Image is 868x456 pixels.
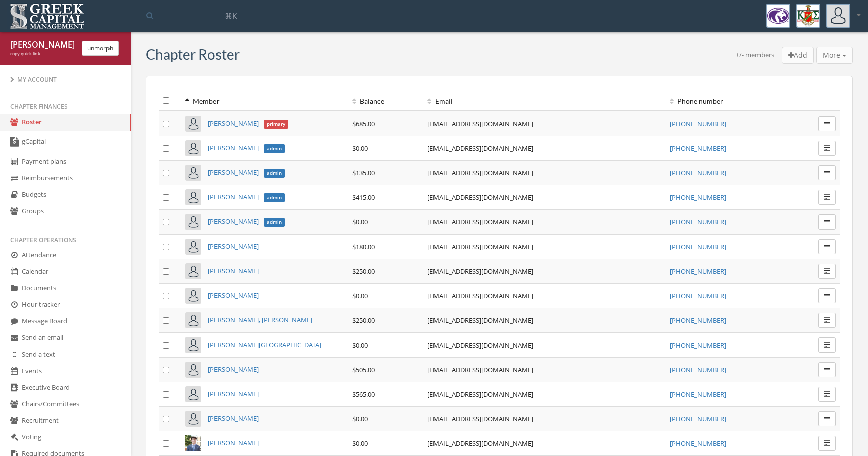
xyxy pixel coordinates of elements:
[736,50,774,64] div: +/- members
[670,242,726,251] a: [PHONE_NUMBER]
[427,144,533,153] a: [EMAIL_ADDRESS][DOMAIN_NAME]
[352,365,375,374] span: $505.00
[352,316,375,325] span: $250.00
[208,291,259,300] a: [PERSON_NAME]
[352,193,375,202] span: $415.00
[352,217,368,226] span: $0.00
[208,365,259,374] a: [PERSON_NAME]
[427,119,533,128] a: [EMAIL_ADDRESS][DOMAIN_NAME]
[208,143,284,152] a: [PERSON_NAME]admin
[348,91,424,111] th: Balance
[208,266,259,275] a: [PERSON_NAME]
[670,193,726,202] a: [PHONE_NUMBER]
[208,315,312,324] a: [PERSON_NAME], [PERSON_NAME]
[82,41,119,56] button: unmorph
[10,39,74,51] div: [PERSON_NAME] [PERSON_NAME]
[670,316,726,325] a: [PHONE_NUMBER]
[427,439,533,448] a: [EMAIL_ADDRESS][DOMAIN_NAME]
[427,217,533,226] a: [EMAIL_ADDRESS][DOMAIN_NAME]
[208,438,259,447] a: [PERSON_NAME]
[264,169,285,178] span: admin
[427,291,533,300] a: [EMAIL_ADDRESS][DOMAIN_NAME]
[666,91,779,111] th: Phone number
[264,218,285,227] span: admin
[352,439,368,448] span: $0.00
[427,267,533,276] a: [EMAIL_ADDRESS][DOMAIN_NAME]
[208,242,259,251] a: [PERSON_NAME]
[181,91,348,111] th: Member
[264,120,288,129] span: primary
[208,168,284,177] a: [PERSON_NAME]admin
[352,291,368,300] span: $0.00
[208,217,259,226] span: [PERSON_NAME]
[427,168,533,177] a: [EMAIL_ADDRESS][DOMAIN_NAME]
[670,267,726,276] a: [PHONE_NUMBER]
[423,91,666,111] th: Email
[427,390,533,399] a: [EMAIL_ADDRESS][DOMAIN_NAME]
[670,291,726,300] a: [PHONE_NUMBER]
[427,193,533,202] a: [EMAIL_ADDRESS][DOMAIN_NAME]
[670,340,726,350] a: [PHONE_NUMBER]
[225,11,237,21] span: ⌘K
[208,389,259,398] a: [PERSON_NAME]
[208,414,259,423] a: [PERSON_NAME]
[208,119,259,128] span: [PERSON_NAME]
[208,119,288,128] a: [PERSON_NAME]primary
[670,119,726,128] a: [PHONE_NUMBER]
[352,168,375,177] span: $135.00
[352,144,368,153] span: $0.00
[670,414,726,423] a: [PHONE_NUMBER]
[427,365,533,374] a: [EMAIL_ADDRESS][DOMAIN_NAME]
[352,340,368,350] span: $0.00
[208,143,259,152] span: [PERSON_NAME]
[10,51,74,57] div: copy quick link
[208,217,284,226] a: [PERSON_NAME]admin
[670,144,726,153] a: [PHONE_NUMBER]
[427,340,533,350] a: [EMAIL_ADDRESS][DOMAIN_NAME]
[670,168,726,177] a: [PHONE_NUMBER]
[352,414,368,423] span: $0.00
[264,144,285,153] span: admin
[208,192,284,201] a: [PERSON_NAME]admin
[352,242,375,251] span: $180.00
[670,439,726,448] a: [PHONE_NUMBER]
[10,75,121,84] div: My Account
[427,414,533,423] a: [EMAIL_ADDRESS][DOMAIN_NAME]
[670,390,726,399] a: [PHONE_NUMBER]
[670,217,726,226] a: [PHONE_NUMBER]
[146,47,240,62] h3: Chapter Roster
[208,192,259,201] span: [PERSON_NAME]
[427,242,533,251] a: [EMAIL_ADDRESS][DOMAIN_NAME]
[264,193,285,202] span: admin
[352,119,375,128] span: $685.00
[352,267,375,276] span: $250.00
[670,365,726,374] a: [PHONE_NUMBER]
[208,340,321,349] a: [PERSON_NAME][GEOGRAPHIC_DATA]
[208,168,259,177] span: [PERSON_NAME]
[427,316,533,325] a: [EMAIL_ADDRESS][DOMAIN_NAME]
[352,390,375,399] span: $565.00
